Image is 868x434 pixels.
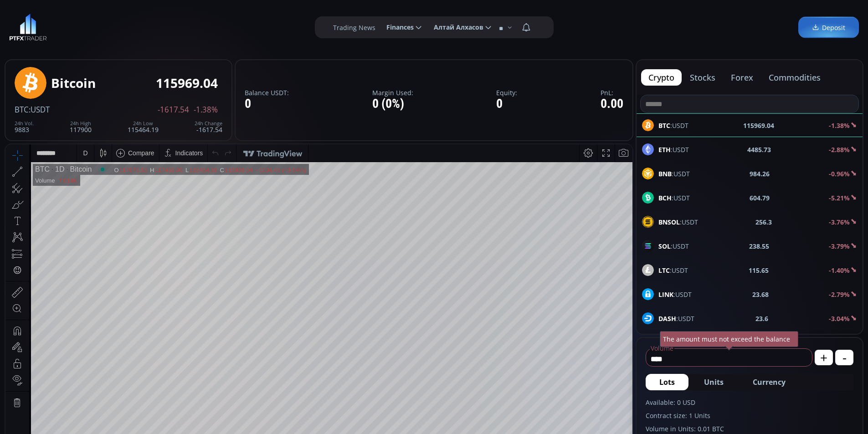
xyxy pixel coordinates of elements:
[194,106,218,114] span: -1.38%
[812,23,845,32] span: Deposit
[658,314,694,323] span: :USDT
[372,89,413,96] label: Margin Used:
[739,374,799,390] button: Currency
[658,314,676,323] b: DASH
[523,399,567,407] span: 16:35:51 (UTC)
[51,76,96,90] div: Bitcoin
[658,217,698,227] span: :USDT
[659,377,675,388] span: Lots
[158,106,189,114] span: -1617.54
[108,22,113,29] div: O
[761,69,828,86] button: commodities
[658,193,690,203] span: :USDT
[93,21,101,29] div: Market open
[380,18,414,36] span: Finances
[752,290,769,299] b: 23.68
[835,350,853,365] button: -
[333,23,375,32] label: Trading News
[114,22,142,29] div: 117073.53
[33,399,40,407] div: 5y
[658,266,688,275] span: :USDT
[30,33,49,40] div: Volume
[245,89,289,96] label: Balance USDT:
[749,266,769,275] b: 115.65
[30,21,44,29] div: BTC
[660,331,798,347] div: The amount must not exceed the balance
[15,121,34,133] div: 9883
[372,97,413,111] div: 0 (0%)
[496,97,517,111] div: 0
[683,69,723,86] button: stocks
[829,290,850,299] b: -2.79%
[144,22,149,29] div: H
[90,399,97,407] div: 5d
[21,373,25,385] div: Hide Drawings Toolbar
[250,22,300,29] div: −1104.49 (−0.94%)
[180,22,184,29] div: L
[815,350,833,365] button: +
[750,193,770,203] b: 604.79
[59,399,68,407] div: 3m
[496,89,517,96] label: Equity:
[829,314,850,323] b: -3.04%
[658,290,692,299] span: :USDT
[829,266,850,275] b: -1.40%
[658,242,671,250] b: SOL
[595,399,603,407] div: log
[195,121,222,126] div: 24h Change
[755,217,772,227] b: 256.3
[646,424,853,434] label: Volume in Units: 0.01 BTC
[658,266,670,275] b: LTC
[8,122,15,130] div: 
[753,377,786,388] span: Currency
[9,14,47,41] img: LOGO
[15,104,29,115] span: BTC
[658,169,672,178] b: BNB
[658,194,672,202] b: BCH
[103,399,110,407] div: 1d
[44,21,59,29] div: 1D
[59,21,86,29] div: Bitcoin
[219,22,247,29] div: 115969.04
[829,218,850,226] b: -3.76%
[591,394,606,412] div: Toggle Log Scale
[658,218,680,226] b: BNSOL
[122,394,137,412] div: Go to
[749,241,769,251] b: 238.55
[29,104,50,115] span: :USDT
[658,145,689,154] span: :USDT
[610,399,622,407] div: auto
[128,121,159,133] div: 115464.19
[184,22,211,29] div: 115464.19
[641,69,682,86] button: crypto
[750,169,770,179] b: 984.26
[829,145,850,154] b: -2.88%
[128,121,159,126] div: 24h Low
[658,145,671,154] b: ETH
[658,169,690,179] span: :USDT
[245,97,289,111] div: 0
[74,399,83,407] div: 1m
[829,194,850,202] b: -5.21%
[601,89,623,96] label: PnL:
[755,314,768,323] b: 23.6
[601,97,623,111] div: 0.00
[156,76,218,90] div: 115969.04
[798,17,859,38] a: Deposit
[724,69,760,86] button: forex
[579,394,591,412] div: Toggle Percentage
[829,242,850,250] b: -3.79%
[747,145,771,154] b: 4485.73
[646,374,688,390] button: Lots
[46,399,53,407] div: 1y
[690,374,737,390] button: Units
[70,121,92,133] div: 117900
[70,121,92,126] div: 24h High
[829,169,850,178] b: -0.96%
[646,398,853,407] label: Available: 0 USD
[53,33,72,40] div: 7.014K
[77,5,82,12] div: D
[195,121,222,133] div: -1617.54
[606,394,625,412] div: Toggle Auto Scale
